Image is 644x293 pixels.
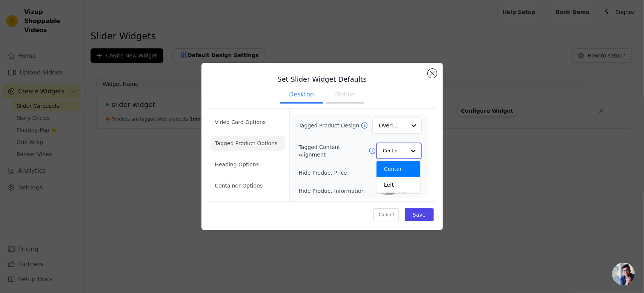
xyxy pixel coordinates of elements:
[207,75,437,84] h3: Set Slider Widget Defaults
[299,143,369,158] label: Tagged Content Alignment
[211,136,285,151] li: Tagged Product Options
[211,157,285,172] li: Heading Options
[299,122,361,129] label: Tagged Product Design
[211,178,285,193] li: Container Options
[612,263,635,285] a: Open chat
[299,187,381,195] label: Hide Product Information
[211,115,285,130] li: Video Card Options
[377,177,420,193] div: Left
[405,208,433,221] button: Save
[373,208,399,221] button: Cancel
[428,69,437,78] button: Close modal
[299,169,381,177] label: Hide Product Price
[377,161,420,177] div: Center
[326,87,364,104] button: Mobile
[280,87,323,104] button: Desktop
